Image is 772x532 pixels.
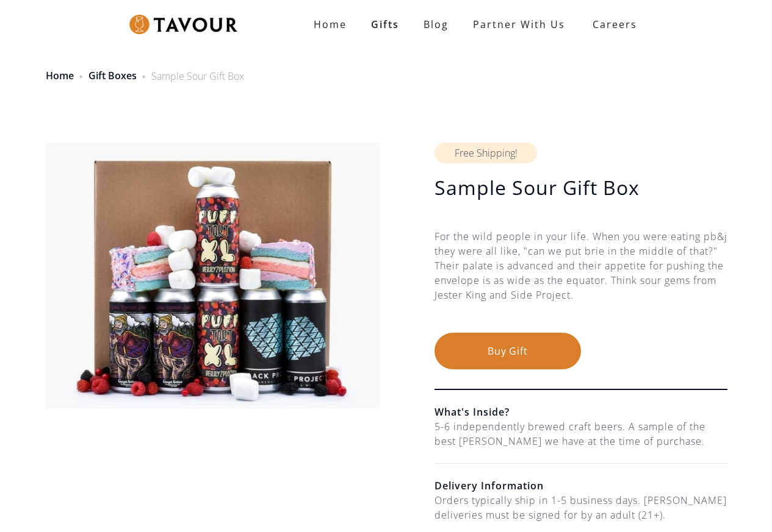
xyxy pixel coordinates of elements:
h6: Delivery Information [435,478,727,493]
h6: What's Inside? [435,405,727,419]
div: Sample Sour Gift Box [151,69,244,83]
h1: Sample Sour Gift Box [435,176,727,200]
div: Free Shipping! [435,143,537,163]
a: Blog [411,12,461,37]
a: Gifts [359,12,411,37]
a: Home [46,69,74,82]
a: partner with us [461,12,577,37]
div: For the wild people in your life. When you were eating pb&j they were all like, "can we put brie ... [435,229,727,333]
a: Gift Boxes [88,69,137,82]
strong: Home [314,18,347,31]
a: Home [301,12,359,37]
button: Buy Gift [435,333,581,369]
a: Careers [577,7,646,41]
strong: Careers [593,12,637,37]
div: Orders typically ship in 1-5 business days. [PERSON_NAME] deliveries must be signed for by an adu... [435,493,727,522]
div: 5-6 independently brewed craft beers. A sample of the best [PERSON_NAME] we have at the time of p... [435,419,727,449]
